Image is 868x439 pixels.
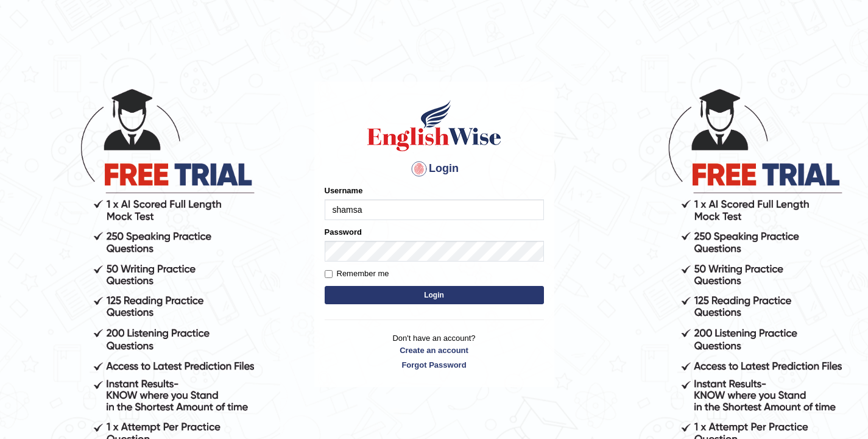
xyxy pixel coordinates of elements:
[325,359,544,371] a: Forgot Password
[325,159,544,179] h4: Login
[325,332,544,370] p: Don't have an account?
[325,286,544,304] button: Login
[325,268,389,280] label: Remember me
[365,98,504,153] img: Logo of English Wise sign in for intelligent practice with AI
[325,185,363,196] label: Username
[325,270,333,278] input: Remember me
[325,226,362,238] label: Password
[325,344,544,356] a: Create an account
